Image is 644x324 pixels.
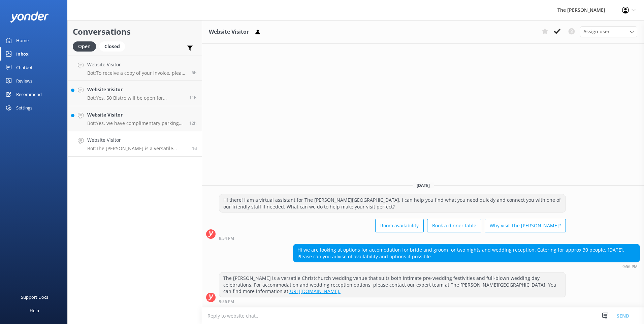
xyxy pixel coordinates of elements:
[219,236,234,240] strong: 9:54 PM
[87,61,187,68] h4: Website Visitor
[68,106,202,131] a: Website VisitorBot:Yes, we have complimentary parking available on-site for vehicles of all sizes...
[87,145,187,152] p: Bot: The [PERSON_NAME] is a versatile Christchurch wedding venue that suits both intimate pre-wed...
[375,219,424,232] button: Room availability
[189,95,197,101] span: Sep 28 2025 08:18pm (UTC +13:00) Pacific/Auckland
[192,145,197,151] span: Sep 27 2025 09:56pm (UTC +13:00) Pacific/Auckland
[293,244,640,262] div: Hi we are looking at options for accomodation for bride and groom for two nights and wedding rece...
[87,111,184,119] h4: Website Visitor
[16,88,42,101] div: Recommend
[219,272,566,297] div: The [PERSON_NAME] is a versatile Christchurch wedding venue that suits both intimate pre-wedding ...
[192,70,197,75] span: Sep 29 2025 02:09am (UTC +13:00) Pacific/Auckland
[87,70,187,76] p: Bot: To receive a copy of your invoice, please email [EMAIL_ADDRESS][DOMAIN_NAME] with your detai...
[16,61,33,74] div: Chatbot
[413,183,434,188] span: [DATE]
[427,219,481,232] button: Book a dinner table
[73,25,197,38] h2: Conversations
[622,265,638,269] strong: 9:56 PM
[87,136,187,144] h4: Website Visitor
[87,95,184,101] p: Bot: Yes, 50 Bistro will be open for breakfast on [DATE]. Breakfast is served from 6:30am until 1...
[30,304,39,317] div: Help
[99,41,125,52] div: Closed
[219,194,566,212] div: Hi there! I am a virtual assistant for The [PERSON_NAME][GEOGRAPHIC_DATA]. I can help you find wh...
[68,81,202,106] a: Website VisitorBot:Yes, 50 Bistro will be open for breakfast on [DATE]. Breakfast is served from ...
[209,28,249,36] h3: Website Visitor
[16,74,32,88] div: Reviews
[21,290,48,304] div: Support Docs
[73,42,99,50] a: Open
[73,41,96,52] div: Open
[288,288,341,294] a: [URL][DOMAIN_NAME].
[583,28,610,35] span: Assign user
[219,236,566,240] div: Sep 27 2025 09:54pm (UTC +13:00) Pacific/Auckland
[485,219,566,232] button: Why visit The [PERSON_NAME]?
[580,26,637,37] div: Assign User
[219,300,234,304] strong: 9:56 PM
[87,86,184,93] h4: Website Visitor
[99,42,128,50] a: Closed
[16,34,29,47] div: Home
[189,120,197,126] span: Sep 28 2025 07:31pm (UTC +13:00) Pacific/Auckland
[16,101,32,115] div: Settings
[68,131,202,157] a: Website VisitorBot:The [PERSON_NAME] is a versatile Christchurch wedding venue that suits both in...
[16,47,29,61] div: Inbox
[10,11,49,23] img: yonder-white-logo.png
[87,120,184,126] p: Bot: Yes, we have complimentary parking available on-site for vehicles of all sizes.
[68,56,202,81] a: Website VisitorBot:To receive a copy of your invoice, please email [EMAIL_ADDRESS][DOMAIN_NAME] w...
[293,264,640,269] div: Sep 27 2025 09:56pm (UTC +13:00) Pacific/Auckland
[219,299,566,304] div: Sep 27 2025 09:56pm (UTC +13:00) Pacific/Auckland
